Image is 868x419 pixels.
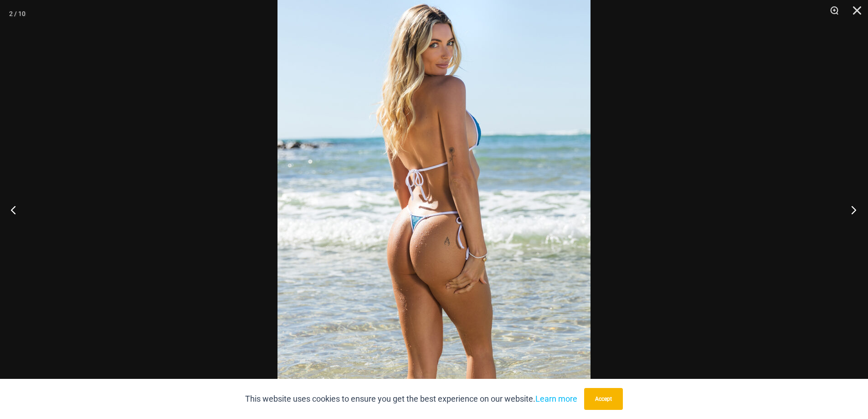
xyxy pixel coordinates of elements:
[245,392,577,406] p: This website uses cookies to ensure you get the best experience on our website.
[834,187,868,233] button: Next
[9,7,26,21] div: 2 / 10
[584,388,623,410] button: Accept
[535,394,577,403] a: Learn more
